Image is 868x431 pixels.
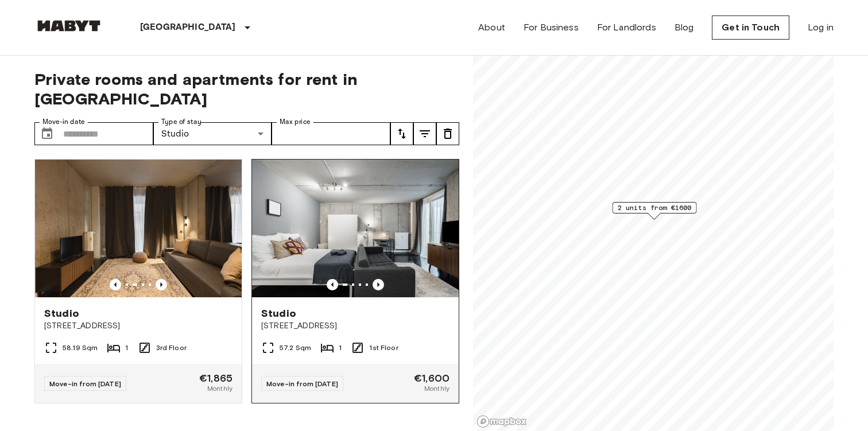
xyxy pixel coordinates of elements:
[199,373,232,383] span: €1,865
[414,373,449,383] span: €1,600
[161,117,201,127] label: Type of stay
[140,21,236,34] p: [GEOGRAPHIC_DATA]
[42,117,85,127] label: Move-in date
[280,343,311,353] span: 57.2 Sqm
[63,343,98,353] span: 58.19 Sqm
[327,279,338,290] button: Previous image
[808,21,834,34] a: Log in
[34,159,242,403] a: Previous imagePrevious imageStudio[STREET_ADDRESS]58.19 Sqm13rd FloorMove-in from [DATE]€1,865Mon...
[373,279,384,290] button: Previous image
[424,383,449,394] span: Monthly
[44,306,79,320] span: Studio
[436,122,459,145] button: tune
[524,21,579,34] a: For Business
[207,383,232,394] span: Monthly
[261,320,449,332] span: [STREET_ADDRESS]
[34,69,459,108] span: Private rooms and apartments for rent in [GEOGRAPHIC_DATA]
[261,306,296,320] span: Studio
[156,343,187,353] span: 3rd Floor
[49,379,121,388] span: Move-in from [DATE]
[44,320,232,332] span: [STREET_ADDRESS]
[476,415,527,428] a: Mapbox logo
[613,202,697,220] div: Map marker
[280,117,311,127] label: Max price
[413,122,436,145] button: tune
[675,21,694,34] a: Blog
[125,343,128,353] span: 1
[34,20,103,32] img: Habyt
[251,159,459,403] a: Marketing picture of unit DE-01-049-003-01HPrevious imagePrevious imageStudio[STREET_ADDRESS]57.2...
[712,15,789,40] a: Get in Touch
[153,122,272,145] div: Studio
[478,21,505,34] a: About
[252,160,459,297] img: Marketing picture of unit DE-01-049-003-01H
[369,343,398,353] span: 1st Floor
[156,279,167,290] button: Previous image
[390,122,413,145] button: tune
[266,379,338,388] span: Move-in from [DATE]
[339,343,342,353] span: 1
[597,21,656,34] a: For Landlords
[36,122,59,145] button: Choose date
[35,160,242,297] img: Marketing picture of unit DE-01-049-013-01H
[618,203,692,213] span: 2 units from €1600
[110,279,121,290] button: Previous image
